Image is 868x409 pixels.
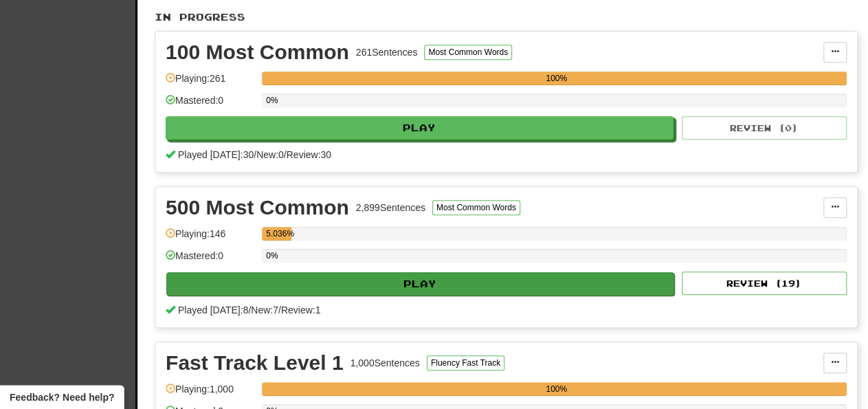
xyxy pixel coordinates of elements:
[350,356,420,370] div: 1,000 Sentences
[281,305,321,316] span: Review: 1
[356,201,425,214] div: 2,899 Sentences
[287,149,331,160] span: Review: 30
[178,149,254,160] span: Played [DATE]: 30
[251,305,278,316] span: New: 7
[248,305,251,316] span: /
[432,200,520,215] button: Most Common Words
[682,116,847,140] button: Review (0)
[256,149,284,160] span: New: 0
[266,227,291,241] div: 5.036%
[178,305,248,316] span: Played [DATE]: 8
[166,227,255,250] div: Playing: 146
[424,45,512,60] button: Most Common Words
[278,305,281,316] span: /
[284,149,287,160] span: /
[166,272,674,296] button: Play
[356,45,418,59] div: 261 Sentences
[166,249,255,272] div: Mastered: 0
[254,149,256,160] span: /
[166,93,255,116] div: Mastered: 0
[166,71,255,94] div: Playing: 261
[166,197,349,218] div: 500 Most Common
[10,390,114,404] span: Open feedback widget
[266,382,847,396] div: 100%
[166,353,344,373] div: Fast Track Level 1
[166,382,255,405] div: Playing: 1,000
[166,42,349,63] div: 100 Most Common
[682,272,847,295] button: Review (19)
[427,355,504,371] button: Fluency Fast Track
[166,116,674,140] button: Play
[266,71,847,85] div: 100%
[155,10,858,24] p: In Progress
